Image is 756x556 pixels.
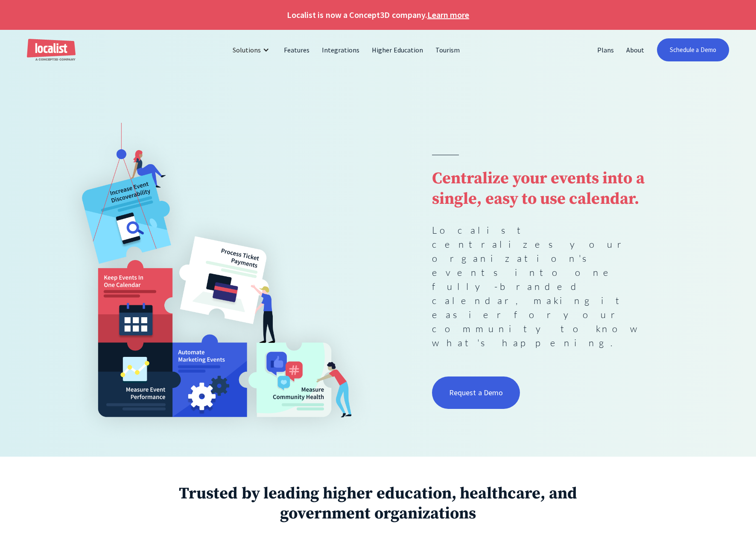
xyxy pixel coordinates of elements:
[427,9,469,21] a: Learn more
[432,376,520,409] a: Request a Demo
[591,40,620,60] a: Plans
[366,40,429,60] a: Higher Education
[432,223,648,350] p: Localist centralizes your organization's events into one fully-branded calendar, making it easier...
[226,40,278,60] div: Solutions
[432,168,644,209] strong: Centralize your events into a single, easy to use calendar.
[657,38,729,61] a: Schedule a Demo
[233,45,261,55] div: Solutions
[27,39,76,61] a: home
[429,40,466,60] a: Tourism
[179,484,577,524] strong: Trusted by leading higher education, healthcare, and government organizations
[278,40,316,60] a: Features
[620,40,651,60] a: About
[316,40,366,60] a: Integrations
